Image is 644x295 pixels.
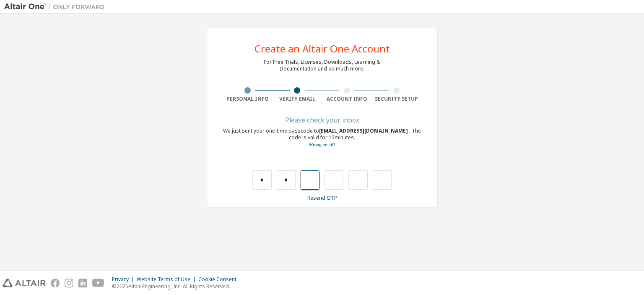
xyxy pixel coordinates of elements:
img: linkedin.svg [78,279,87,287]
div: We just sent your one-time passcode to . The code is valid for 15 minutes. [223,128,421,148]
div: Please check your inbox [223,117,421,123]
img: facebook.svg [51,279,60,287]
div: Personal Info [223,96,273,102]
div: Cookie Consent [198,276,241,283]
img: instagram.svg [65,279,73,287]
div: Website Terms of Use [137,276,198,283]
div: Account Info [322,96,372,102]
a: Resend OTP [307,194,337,201]
div: For Free Trials, Licenses, Downloads, Learning & Documentation and so much more. [264,59,380,72]
div: Security Setup [372,96,422,102]
img: youtube.svg [92,279,104,287]
div: Privacy [112,276,137,283]
div: Create an Altair One Account [254,44,390,54]
a: Go back to the registration form [309,142,335,147]
img: Altair One [4,3,109,11]
p: © 2025 Altair Engineering, Inc. All Rights Reserved. [112,283,241,290]
span: [EMAIL_ADDRESS][DOMAIN_NAME] [319,127,409,134]
div: Verify Email [273,96,322,102]
img: altair_logo.svg [3,279,46,287]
